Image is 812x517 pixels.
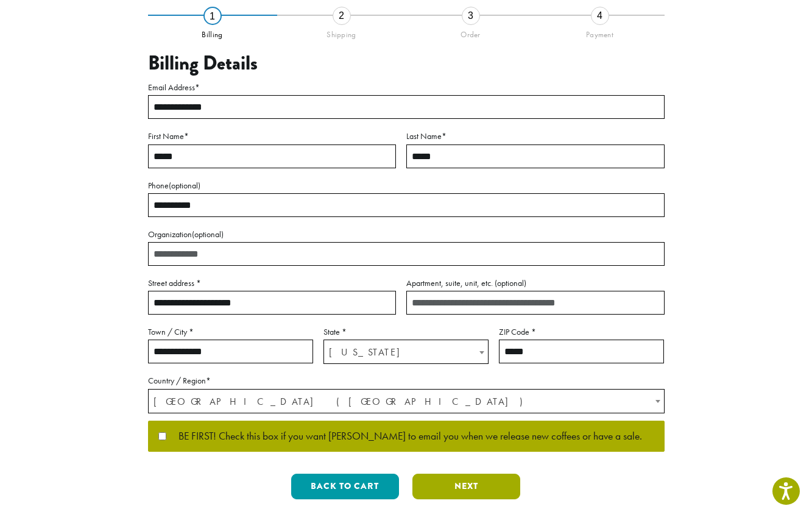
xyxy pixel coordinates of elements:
div: 3 [462,7,480,25]
button: Back to cart [291,474,399,499]
h3: Billing Details [148,52,665,75]
label: First Name [148,129,396,144]
label: ZIP Code [499,324,664,340]
span: Idaho [324,340,488,364]
label: Organization [148,227,665,242]
div: 4 [591,7,609,25]
div: Billing [148,25,277,40]
div: 1 [203,7,222,25]
label: State [323,324,489,340]
div: Payment [535,25,665,40]
span: United States (US) [149,390,664,413]
span: (optional) [169,180,200,191]
label: Email Address [148,80,665,95]
label: Last Name [406,129,665,144]
input: BE FIRST! Check this box if you want [PERSON_NAME] to email you when we release new coffees or ha... [158,432,166,440]
label: Street address [148,276,396,291]
span: Country / Region [148,389,665,413]
span: State [323,340,489,364]
span: BE FIRST! Check this box if you want [PERSON_NAME] to email you when we release new coffees or ha... [166,431,642,442]
span: (optional) [192,229,224,240]
label: Town / City [148,324,313,340]
div: Order [406,25,535,40]
label: Apartment, suite, unit, etc. [406,276,665,291]
div: 2 [333,7,351,25]
span: (optional) [495,277,526,288]
button: Next [412,474,520,499]
div: Shipping [277,25,406,40]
